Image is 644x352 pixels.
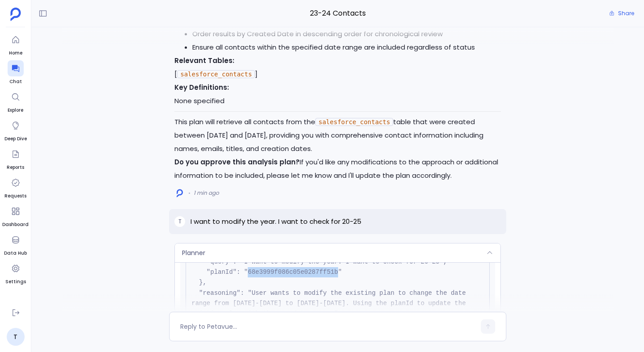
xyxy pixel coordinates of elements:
[186,220,490,335] pre: { "name": "Planner", "args": { "query": "I want to modify the year. I want to check for 20-25", "...
[174,83,229,92] strong: Key Definitions:
[177,70,255,78] code: salesforce_contacts
[4,193,26,200] span: Requests
[4,232,27,257] a: Data Hub
[2,203,29,228] a: Dashboard
[4,135,27,142] span: Deep Dive
[10,8,21,21] img: petavue logo
[174,54,501,81] p: [ ]
[8,50,24,57] span: Home
[618,10,634,17] span: Share
[4,117,27,142] a: Deep Dive
[7,328,25,346] a: T
[8,60,24,85] a: Chat
[315,118,393,126] code: salesforce_contacts
[5,260,26,285] a: Settings
[5,278,26,285] span: Settings
[194,189,219,197] span: 1 min ago
[192,41,501,54] li: Ensure all contacts within the specified date range are included regardless of status
[191,216,361,227] p: I want to modify the year. I want to check for 20-25
[7,164,24,171] span: Reports
[2,221,29,228] span: Dashboard
[174,155,501,182] p: If you'd like any modifications to the approach or additional information to be included, please ...
[4,175,26,200] a: Requests
[174,81,501,108] p: None specified
[604,7,640,20] button: Share
[174,157,300,167] strong: Do you approve this analysis plan?
[182,248,205,257] span: Planner
[4,250,27,257] span: Data Hub
[7,146,24,171] a: Reports
[174,56,234,65] strong: Relevant Tables:
[8,89,24,114] a: Explore
[177,189,183,197] img: logo
[169,8,506,19] span: 23-24 Contacts
[8,107,24,114] span: Explore
[178,218,182,225] span: T
[8,32,24,57] a: Home
[8,78,24,85] span: Chat
[174,115,501,155] p: This plan will retrieve all contacts from the table that were created between [DATE] and [DATE], ...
